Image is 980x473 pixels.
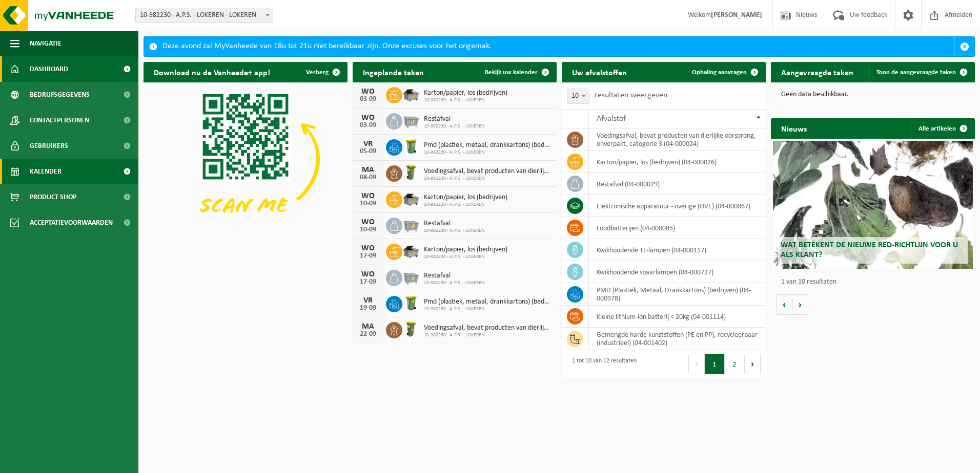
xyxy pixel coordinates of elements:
[424,272,484,280] span: Restafval
[424,280,484,286] span: 10-982230 - A.P.S. - LOKEREN
[30,31,62,56] span: Navigatie
[358,96,378,103] div: 03-09
[567,89,589,104] span: 10
[424,254,507,260] span: 10-982230 - A.P.S. - LOKEREN
[424,332,552,338] span: 10-982230 - A.P.S. - LOKEREN
[30,184,76,210] span: Product Shop
[358,140,378,148] div: VR
[567,353,637,375] div: 1 tot 10 van 12 resultaten
[589,261,766,283] td: kwikhoudende spaarlampen (04-000727)
[567,89,589,103] span: 10
[358,226,378,233] div: 10-09
[144,82,348,235] img: Download de VHEPlus App
[589,283,766,306] td: PMD (Plastiek, Metaal, Drankkartons) (bedrijven) (04-000978)
[776,294,792,315] button: Vorige
[358,270,378,278] div: WO
[705,354,725,374] button: 1
[692,69,747,76] span: Ophaling aanvragen
[358,200,378,207] div: 10-09
[358,148,378,155] div: 05-09
[358,252,378,260] div: 17-09
[306,69,329,76] span: Verberg
[589,195,766,217] td: elektronische apparatuur - overige (OVE) (04-000067)
[781,91,965,98] p: Geen data beschikbaar.
[402,85,420,103] img: WB-5000-GAL-GY-01
[771,118,817,138] h2: Nieuws
[358,278,378,286] div: 17-09
[477,62,556,82] a: Bekijk uw kalender
[589,128,766,151] td: voedingsafval, bevat producten van dierlijke oorsprong, onverpakt, categorie 3 (04-000024)
[562,62,637,82] h2: Uw afvalstoffen
[792,294,808,315] button: Volgende
[771,62,864,82] h2: Aangevraagde taken
[358,244,378,252] div: WO
[424,123,484,130] span: 10-982230 - A.P.S. - LOKEREN
[358,174,378,181] div: 08-09
[910,118,974,139] a: Alle artikelen
[424,324,552,332] span: Voedingsafval, bevat producten van dierlijke oorsprong, onverpakt, categorie 3
[358,166,378,174] div: MA
[402,320,420,338] img: WB-0060-HPE-GN-50
[424,167,552,176] span: Voedingsafval, bevat producten van dierlijke oorsprong, onverpakt, categorie 3
[589,217,766,239] td: loodbatterijen (04-000085)
[358,122,378,129] div: 03-09
[402,164,420,181] img: WB-0060-HPE-GN-50
[135,8,273,23] span: 10-982230 - A.P.S. - LOKEREN - LOKEREN
[358,192,378,200] div: WO
[30,56,68,82] span: Dashboard
[402,138,420,155] img: WB-0240-HPE-GN-50
[402,112,420,129] img: WB-2500-GAL-GY-01
[424,202,507,208] span: 10-982230 - A.P.S. - LOKEREN
[402,268,420,286] img: WB-2500-GAL-GY-01
[30,159,62,184] span: Kalender
[589,239,766,261] td: kwikhoudende TL-lampen (04-000117)
[402,242,420,260] img: WB-5000-GAL-GY-01
[358,296,378,305] div: VR
[773,141,973,269] a: Wat betekent de nieuwe RED-richtlijn voor u als klant?
[424,141,552,149] span: Pmd (plastiek, metaal, drankkartons) (bedrijven)
[424,220,484,228] span: Restafval
[424,246,507,254] span: Karton/papier, los (bedrijven)
[30,107,89,133] span: Contactpersonen
[868,62,974,82] a: Toon de aangevraagde taken
[711,11,762,19] strong: [PERSON_NAME]
[424,298,552,306] span: Pmd (plastiek, metaal, drankkartons) (bedrijven)
[144,62,280,82] h2: Download nu de Vanheede+ app!
[358,331,378,338] div: 22-09
[424,89,507,97] span: Karton/papier, los (bedrijven)
[358,218,378,226] div: WO
[353,62,434,82] h2: Ingeplande taken
[595,91,667,99] label: resultaten weergeven
[358,114,378,122] div: WO
[725,354,745,374] button: 2
[688,354,705,374] button: Previous
[298,62,346,82] button: Verberg
[424,228,484,234] span: 10-982230 - A.P.S. - LOKEREN
[781,241,958,259] span: Wat betekent de nieuwe RED-richtlijn voor u als klant?
[358,88,378,96] div: WO
[424,193,507,202] span: Karton/papier, los (bedrijven)
[589,306,766,328] td: kleine lithium-ion batterij < 20kg (04-001114)
[402,190,420,207] img: WB-5000-GAL-GY-01
[424,149,552,156] span: 10-982230 - A.P.S. - LOKEREN
[424,306,552,312] span: 10-982230 - A.P.S. - LOKEREN
[589,151,766,173] td: karton/papier, los (bedrijven) (04-000026)
[781,278,970,286] p: 1 van 10 resultaten
[30,133,68,159] span: Gebruikers
[745,354,761,374] button: Next
[358,305,378,312] div: 19-09
[597,115,626,123] span: Afvalstof
[162,37,954,56] div: Deze avond zal MyVanheede van 18u tot 21u niet bereikbaar zijn. Onze excuses voor het ongemak.
[424,176,552,182] span: 10-982230 - A.P.S. - LOKEREN
[485,69,538,76] span: Bekijk uw kalender
[424,115,484,123] span: Restafval
[424,97,507,103] span: 10-982230 - A.P.S. - LOKEREN
[589,173,766,195] td: restafval (04-000029)
[136,8,273,23] span: 10-982230 - A.P.S. - LOKEREN - LOKEREN
[30,82,90,107] span: Bedrijfsgegevens
[876,69,956,76] span: Toon de aangevraagde taken
[402,216,420,233] img: WB-2500-GAL-GY-01
[358,322,378,331] div: MA
[402,294,420,312] img: WB-0240-HPE-GN-50
[30,210,113,235] span: Acceptatievoorwaarden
